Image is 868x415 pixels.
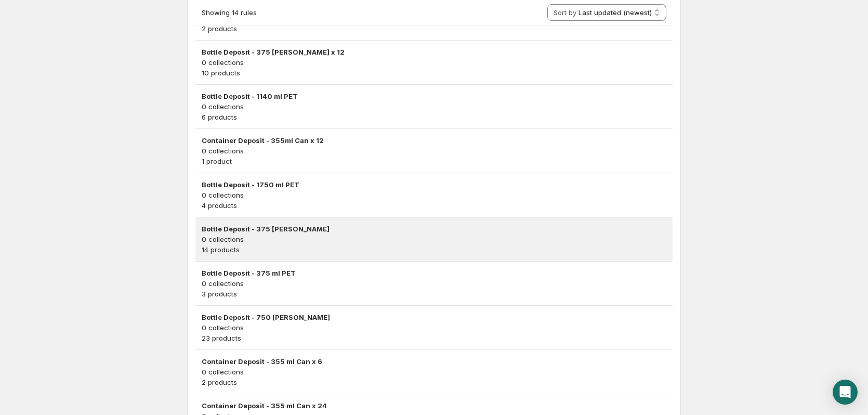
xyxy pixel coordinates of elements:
[202,244,666,255] p: 14 products
[202,23,666,34] p: 2 products
[202,91,666,101] h3: Bottle Deposit - 1140 ml PET
[202,224,666,234] h3: Bottle Deposit - 375 [PERSON_NAME]
[202,356,666,367] h3: Container Deposit - 355 ml Can x 6
[202,68,666,78] p: 10 products
[202,289,666,299] p: 3 products
[202,268,666,278] h3: Bottle Deposit - 375 ml PET
[202,312,666,322] h3: Bottle Deposit - 750 [PERSON_NAME]
[202,367,666,377] p: 0 collections
[202,377,666,387] p: 2 products
[202,146,666,156] p: 0 collections
[202,322,666,333] p: 0 collections
[202,400,666,411] h3: Container Deposit - 355 ml Can x 24
[202,234,666,244] p: 0 collections
[833,380,858,405] div: Open Intercom Messenger
[202,200,666,211] p: 4 products
[202,333,666,343] p: 23 products
[202,8,257,17] span: Showing 14 rules
[202,135,666,146] h3: Container Deposit - 355ml Can x 12
[202,278,666,289] p: 0 collections
[202,101,666,112] p: 0 collections
[202,112,666,122] p: 6 products
[202,57,666,68] p: 0 collections
[202,190,666,200] p: 0 collections
[202,179,666,190] h3: Bottle Deposit - 1750 ml PET
[202,47,666,57] h3: Bottle Deposit - 375 [PERSON_NAME] x 12
[202,156,666,166] p: 1 product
